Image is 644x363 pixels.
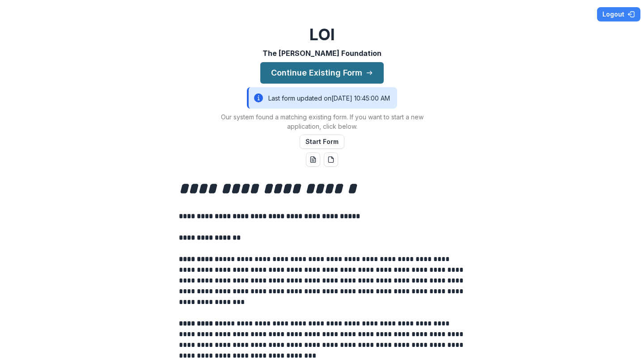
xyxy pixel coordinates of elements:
[247,87,397,109] div: Last form updated on [DATE] 10:45:00 AM
[597,7,640,21] button: Logout
[263,48,381,59] p: The [PERSON_NAME] Foundation
[306,152,320,167] button: word-download
[324,152,338,167] button: pdf-download
[300,135,344,149] button: Start Form
[260,62,384,84] button: Continue Existing Form
[309,25,335,44] h2: LOI
[210,112,434,131] p: Our system found a matching existing form. If you want to start a new application, click below.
